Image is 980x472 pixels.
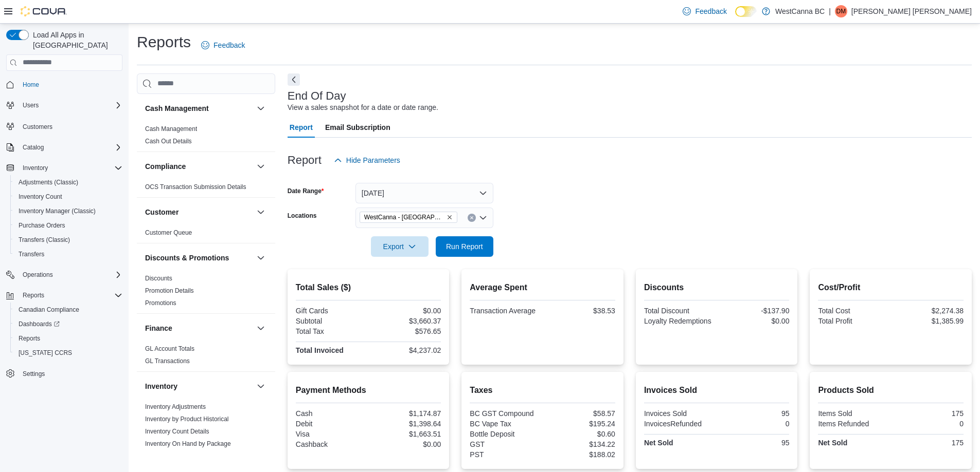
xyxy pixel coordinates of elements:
[296,327,366,335] div: Total Tax
[145,299,176,307] span: Promotions
[545,307,615,315] div: $38.53
[14,205,122,217] span: Inventory Manager (Classic)
[10,317,127,331] a: Dashboards
[19,120,122,133] span: Customers
[10,233,127,247] button: Transfers (Classic)
[19,99,43,111] button: Users
[255,380,267,392] button: Inventory
[145,207,179,217] h3: Customer
[468,214,476,222] button: Clear input
[836,5,846,17] span: DM
[23,271,53,279] span: Operations
[19,121,57,133] a: Customers
[19,269,122,281] span: Operations
[835,5,847,17] div: Daniel Medina Gomez
[23,101,39,109] span: Users
[255,252,267,264] button: Discounts & Promotions
[10,331,127,346] button: Reports
[296,346,344,354] strong: Total Invoiced
[137,226,275,243] div: Customer
[145,323,172,333] h3: Finance
[735,17,736,17] span: Dark Mode
[2,77,127,92] button: Home
[296,409,366,418] div: Cash
[14,234,74,246] a: Transfers (Classic)
[19,78,122,91] span: Home
[145,287,194,294] a: Promotion Details
[377,236,422,257] span: Export
[893,317,964,325] div: $1,385.99
[145,416,229,423] a: Inventory by Product Historical
[14,318,122,330] span: Dashboards
[145,229,192,236] a: Customer Queue
[14,332,44,345] a: Reports
[23,164,48,172] span: Inventory
[137,343,275,371] div: Finance
[145,403,206,410] a: Inventory Adjustments
[19,99,122,111] span: Users
[10,218,127,233] button: Purchase Orders
[2,161,127,175] button: Inventory
[644,384,790,397] h2: Invoices Sold
[370,430,441,438] div: $1,663.51
[288,212,317,220] label: Locations
[145,403,206,411] span: Inventory Adjustments
[370,409,441,418] div: $1,174.87
[719,420,789,428] div: 0
[695,6,726,16] span: Feedback
[818,384,964,397] h2: Products Sold
[19,320,60,328] span: Dashboards
[479,214,487,222] button: Open list of options
[470,450,540,459] div: PST
[545,450,615,459] div: $188.02
[545,440,615,448] div: $134.22
[288,187,324,195] label: Date Range
[893,307,964,315] div: $2,274.38
[644,281,790,294] h2: Discounts
[14,191,122,203] span: Inventory Count
[145,440,231,448] span: Inventory On Hand by Package
[14,318,64,330] a: Dashboards
[19,207,96,215] span: Inventory Manager (Classic)
[545,430,615,438] div: $0.60
[19,289,122,301] span: Reports
[346,155,400,165] span: Hide Parameters
[14,304,122,316] span: Canadian Compliance
[14,347,76,359] a: [US_STATE] CCRS
[19,178,78,186] span: Adjustments (Classic)
[19,236,70,244] span: Transfers (Classic)
[14,219,69,232] a: Purchase Orders
[14,234,122,246] span: Transfers (Classic)
[255,322,267,334] button: Finance
[829,5,831,17] p: |
[19,269,57,281] button: Operations
[360,212,457,223] span: WestCanna - Broadway
[10,190,127,204] button: Inventory Count
[719,439,789,447] div: 95
[644,420,715,428] div: InvoicesRefunded
[296,420,366,428] div: Debit
[137,272,275,313] div: Discounts & Promotions
[679,1,730,22] a: Feedback
[145,229,192,237] span: Customer Queue
[370,420,441,428] div: $1,398.64
[19,367,122,380] span: Settings
[644,439,673,447] strong: Net Sold
[893,439,964,447] div: 175
[145,138,192,145] a: Cash Out Details
[470,307,540,315] div: Transaction Average
[145,137,192,145] span: Cash Out Details
[19,162,52,174] button: Inventory
[213,40,245,50] span: Feedback
[735,6,757,17] input: Dark Mode
[446,241,483,252] span: Run Report
[719,409,789,418] div: 95
[145,345,194,352] a: GL Account Totals
[255,160,267,173] button: Compliance
[296,317,366,325] div: Subtotal
[364,212,444,222] span: WestCanna - [GEOGRAPHIC_DATA]
[145,161,253,172] button: Compliance
[14,248,48,260] a: Transfers
[145,207,253,217] button: Customer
